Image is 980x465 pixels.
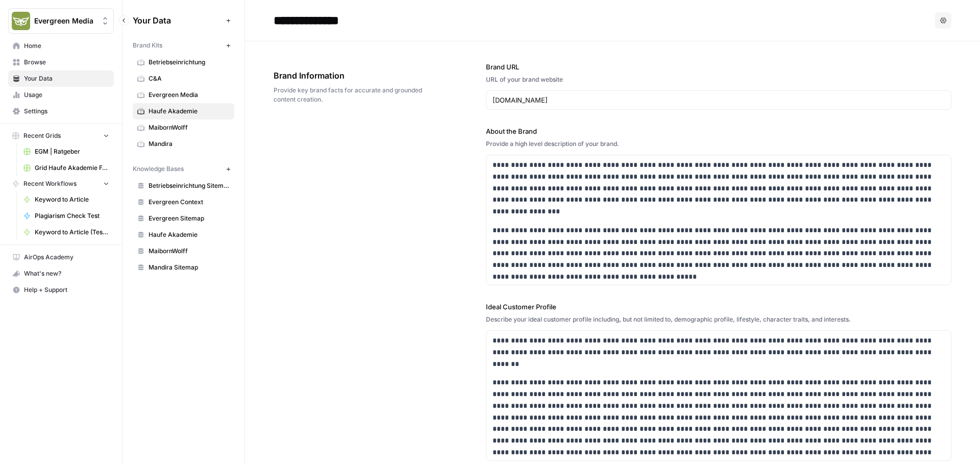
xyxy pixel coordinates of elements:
span: Keyword to Article (Testversion Silja) [35,228,109,237]
a: EGM | Ratgeber [19,143,114,160]
span: Haufe Akademie [149,107,230,116]
a: AirOps Academy [8,249,114,265]
a: Browse [8,54,114,70]
button: Recent Grids [8,128,114,143]
span: C&A [149,74,230,83]
span: Knowledge Bases [133,164,184,174]
a: C&A [133,70,234,87]
span: Betriebseinrichtung Sitemap [149,181,230,190]
span: Keyword to Article [35,195,109,204]
a: Mandira [133,136,234,152]
span: Provide key brand facts for accurate and grounded content creation. [274,86,429,104]
span: Your Data [24,74,109,83]
span: MaibornWolff [149,247,230,256]
span: Brand Kits [133,41,162,50]
div: Provide a high level description of your brand. [486,139,951,149]
a: Haufe Akademie [133,103,234,119]
label: About the Brand [486,126,951,136]
a: Mandira Sitemap [133,259,234,276]
div: Describe your ideal customer profile including, but not limited to, demographic profile, lifestyl... [486,315,951,324]
a: Grid Haufe Akademie FJC [19,160,114,176]
span: Help + Support [24,285,109,295]
span: Brand Information [274,69,429,82]
a: Betriebseinrichtung Sitemap [133,178,234,194]
a: Home [8,38,114,54]
a: Usage [8,87,114,103]
a: Settings [8,103,114,119]
span: EGM | Ratgeber [35,147,109,156]
span: AirOps Academy [24,253,109,262]
a: Betriebseinrichtung [133,54,234,70]
a: Evergreen Context [133,194,234,210]
span: Settings [24,107,109,116]
a: Keyword to Article (Testversion Silja) [19,224,114,240]
a: Keyword to Article [19,191,114,208]
span: Mandira Sitemap [149,263,230,272]
div: URL of your brand website [486,75,951,84]
a: Your Data [8,70,114,87]
span: MaibornWolff [149,123,230,132]
span: Your Data [133,14,222,27]
span: Home [24,41,109,51]
span: Recent Workflows [23,179,77,188]
span: Mandira [149,139,230,149]
button: Help + Support [8,282,114,298]
a: Haufe Akademie [133,227,234,243]
a: MaibornWolff [133,119,234,136]
label: Ideal Customer Profile [486,302,951,312]
span: Grid Haufe Akademie FJC [35,163,109,173]
a: Plagiarism Check Test [19,208,114,224]
a: Evergreen Media [133,87,234,103]
a: MaibornWolff [133,243,234,259]
span: Recent Grids [23,131,61,140]
span: Plagiarism Check Test [35,211,109,221]
a: Evergreen Sitemap [133,210,234,227]
span: Evergreen Sitemap [149,214,230,223]
span: Haufe Akademie [149,230,230,239]
div: What's new? [9,266,113,281]
input: www.sundaysoccer.com [493,95,945,105]
span: Betriebseinrichtung [149,58,230,67]
label: Brand URL [486,62,951,72]
span: Evergreen Media [149,90,230,100]
img: Evergreen Media Logo [12,12,30,30]
span: Usage [24,90,109,100]
span: Evergreen Context [149,198,230,207]
button: Workspace: Evergreen Media [8,8,114,34]
span: Browse [24,58,109,67]
button: Recent Workflows [8,176,114,191]
button: What's new? [8,265,114,282]
span: Evergreen Media [34,16,96,26]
